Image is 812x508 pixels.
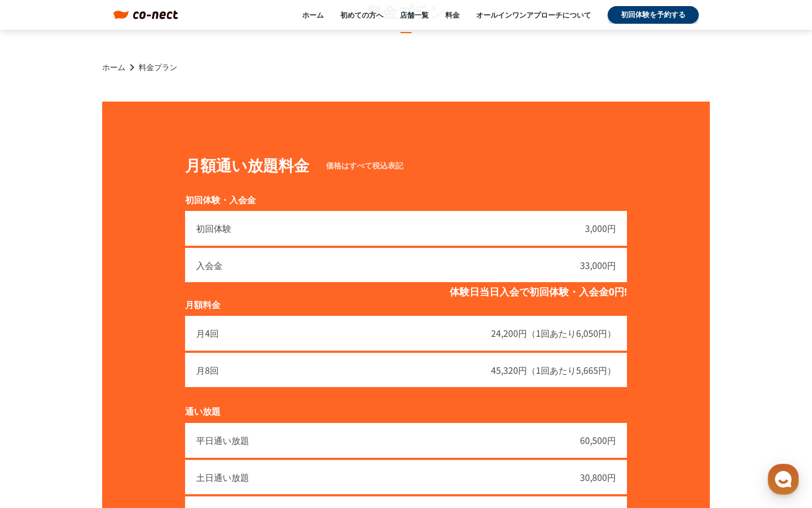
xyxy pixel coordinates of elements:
p: 45,320円（1回あたり5,665円） [491,364,616,376]
p: 初回体験・入会金 [185,194,256,206]
p: 月額料金 [185,299,220,311]
a: 初めての方へ [340,10,383,20]
a: 店舗一覧 [400,10,429,20]
p: 60,500円 [580,434,616,446]
i: keyboard_arrow_right [125,61,139,74]
p: 通い放題 [185,405,220,417]
p: 初回体験 [196,222,231,234]
a: 料金 [445,10,460,20]
a: オールインワンアプローチについて [476,10,591,20]
p: 平日通い放題 [196,434,249,446]
p: 料金プラン [139,62,177,73]
p: 33,000円 [580,259,616,271]
h2: 月額通い放題料金 [185,155,309,176]
p: 入会金 [196,259,223,271]
p: 体験日当日入会で初回体験・入会金0円! [185,285,627,299]
p: 3,000円 [585,222,616,234]
a: ホーム [302,10,324,20]
a: ホーム [102,62,125,73]
p: 土日通い放題 [196,471,249,483]
p: 月8回 [196,364,219,376]
p: 30,800円 [580,471,616,483]
p: 月4回 [196,327,219,339]
a: 初回体験を予約する [608,6,699,24]
p: 24,200円（1回あたり6,050円） [491,327,616,339]
p: 価格はすべて税込表記 [326,160,403,171]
